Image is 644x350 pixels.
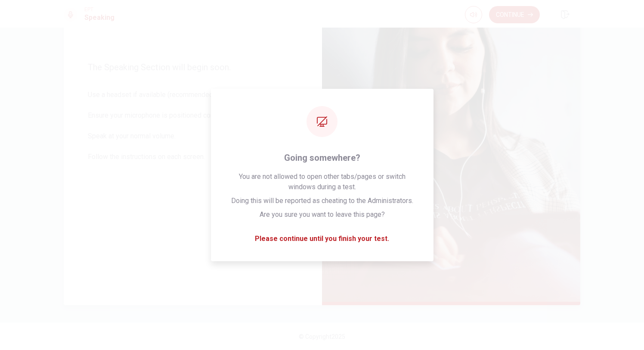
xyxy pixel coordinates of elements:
span: EPT [84,6,115,12]
h1: Speaking [84,12,115,23]
span: Use a headset if available (recommended for best audio quality). Ensure your microphone is positi... [88,90,298,172]
span: The Speaking Section will begin soon. [88,62,298,72]
span: © Copyright 2025 [299,333,345,340]
button: Continue [489,6,540,23]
